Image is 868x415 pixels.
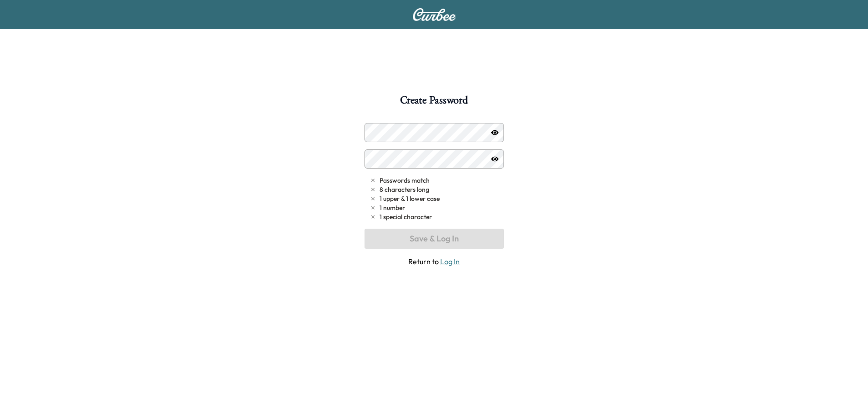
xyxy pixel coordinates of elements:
span: 1 number [380,203,405,212]
span: 1 upper & 1 lower case [380,194,440,203]
span: Passwords match [380,176,430,185]
a: Log In [440,257,460,266]
h1: Create Password [400,95,467,110]
span: 1 special character [380,212,432,221]
span: Return to [365,256,504,267]
span: 8 characters long [380,185,429,194]
img: Curbee Logo [412,8,456,21]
